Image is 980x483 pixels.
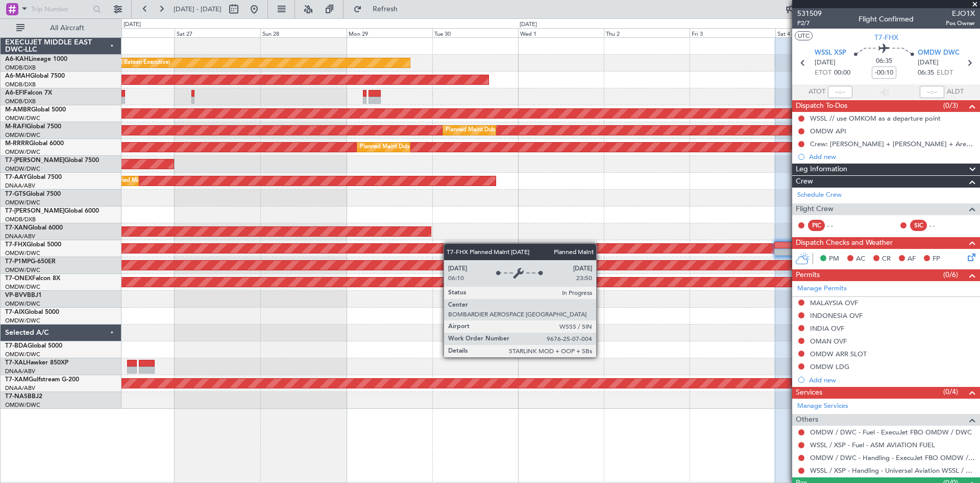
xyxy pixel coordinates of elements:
[5,360,26,366] span: T7-XAL
[260,28,346,37] div: Sun 28
[5,73,30,79] span: A6-MAH
[810,140,975,148] div: Crew: [PERSON_NAME] + [PERSON_NAME] + Areeda
[347,28,432,37] div: Mon 29
[124,20,141,29] div: [DATE]
[5,191,61,197] a: T7-GTSGlobal 7500
[859,14,914,25] div: Flight Confirmed
[882,254,891,264] span: CR
[364,6,407,13] span: Refresh
[5,225,28,231] span: T7-XAN
[5,141,64,147] a: M-RRRRGlobal 6000
[5,292,42,298] a: VP-BVVBBJ1
[5,208,99,214] a: T7-[PERSON_NAME]Global 6000
[5,360,68,366] a: T7-XALHawker 850XP
[796,237,893,249] span: Dispatch Checks and Weather
[5,131,40,139] a: OMDW/DWC
[604,28,690,37] div: Thu 2
[796,387,822,399] span: Services
[5,182,35,190] a: DNAA/ABV
[5,90,24,96] span: A6-EFI
[5,107,66,113] a: M-AMBRGlobal 5000
[5,259,31,265] span: T7-P1MP
[5,309,24,315] span: T7-AIX
[796,203,834,215] span: Flight Crew
[810,428,972,436] a: OMDW / DWC - Fuel - ExecuJet FBO OMDW / DWC
[11,20,111,36] button: All Aircraft
[360,140,460,155] div: Planned Maint Dubai (Al Maktoum Intl)
[797,19,822,28] span: P2/7
[796,269,820,281] span: Permits
[810,362,849,371] div: OMDW LDG
[943,269,958,280] span: (0/6)
[815,68,831,78] span: ETOT
[5,309,59,315] a: T7-AIXGlobal 5000
[5,64,36,72] a: OMDB/DXB
[5,107,31,113] span: M-AMBR
[5,259,56,265] a: T7-P1MPG-650ER
[918,68,934,78] span: 06:35
[518,28,604,37] div: Wed 1
[947,87,964,97] span: ALDT
[810,311,863,320] div: INDONESIA OVF
[797,8,822,19] span: 531509
[520,20,537,29] div: [DATE]
[946,19,975,28] span: Pos Owner
[5,124,27,130] span: M-RAFI
[5,141,29,147] span: M-RRRR
[810,114,941,123] div: WSSL // use OMKOM as a departure point
[808,220,825,231] div: PIC
[910,220,927,231] div: SIC
[5,292,27,298] span: VP-BVV
[5,249,40,257] a: OMDW/DWC
[918,58,939,68] span: [DATE]
[27,25,108,32] span: All Aircraft
[5,377,29,383] span: T7-XAM
[874,32,898,43] span: T7-FHX
[809,152,975,161] div: Add new
[808,87,825,97] span: ATOT
[827,221,850,230] div: - -
[89,28,175,37] div: Fri 26
[5,216,36,223] a: OMDB/DXB
[5,225,63,231] a: T7-XANGlobal 6000
[5,148,40,156] a: OMDW/DWC
[828,86,852,98] input: --:--
[810,337,847,346] div: OMAN OVF
[5,208,64,214] span: T7-[PERSON_NAME]
[908,254,916,264] span: AF
[5,81,36,88] a: OMDB/DXB
[5,73,65,79] a: A6-MAHGlobal 7500
[31,2,90,17] input: Trip Number
[810,466,975,475] a: WSSL / XSP - Handling - Universal Aviation WSSL / XSP
[5,401,40,409] a: OMDW/DWC
[5,266,40,274] a: OMDW/DWC
[5,343,62,349] a: T7-BDAGlobal 5000
[795,31,813,40] button: UTC
[5,174,27,180] span: T7-AAY
[5,351,40,358] a: OMDW/DWC
[5,56,29,62] span: A6-KAH
[856,254,865,264] span: AC
[918,48,960,58] span: OMDW DWC
[5,114,40,122] a: OMDW/DWC
[690,28,775,37] div: Fri 3
[174,5,222,14] span: [DATE] - [DATE]
[929,221,952,230] div: - -
[829,254,839,264] span: PM
[797,284,847,294] a: Manage Permits
[809,376,975,384] div: Add new
[5,199,40,206] a: OMDW/DWC
[810,324,844,333] div: INDIA OVF
[5,275,32,282] span: T7-ONEX
[796,164,847,175] span: Leg Information
[933,254,940,264] span: FP
[349,1,410,17] button: Refresh
[946,8,975,19] span: EJO1X
[797,401,848,411] a: Manage Services
[175,28,260,37] div: Sat 27
[5,394,42,400] a: T7-NASBBJ2
[5,233,35,240] a: DNAA/ABV
[5,98,36,105] a: OMDB/DXB
[5,283,40,291] a: OMDW/DWC
[432,28,518,37] div: Tue 30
